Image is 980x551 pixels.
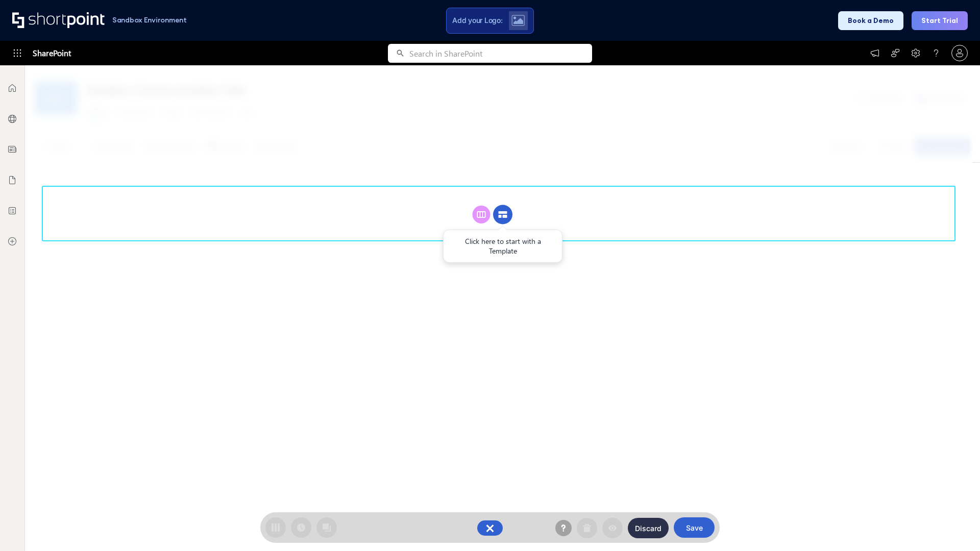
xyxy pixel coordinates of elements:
[628,518,669,538] button: Discard
[912,11,968,30] button: Start Trial
[511,15,525,26] img: Upload logo
[452,16,502,25] span: Add your Logo:
[674,517,715,538] button: Save
[33,41,71,65] span: SharePoint
[796,433,980,551] iframe: Chat Widget
[112,17,187,23] h1: Sandbox Environment
[838,11,903,30] button: Book a Demo
[409,44,592,63] input: Search in SharePoint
